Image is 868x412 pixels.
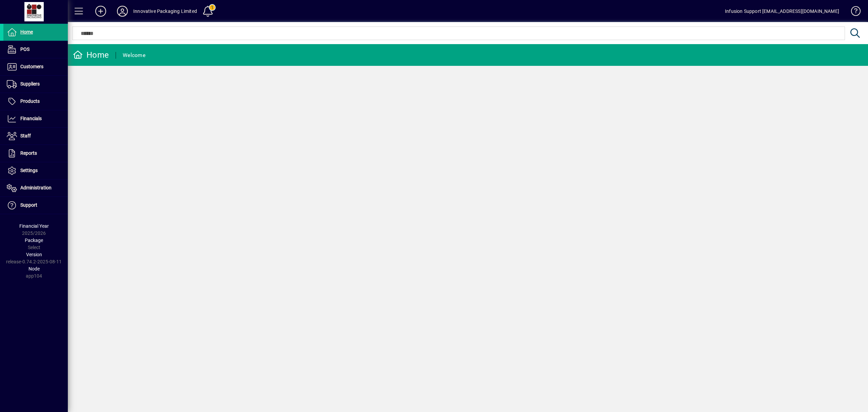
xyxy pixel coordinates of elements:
[846,1,860,23] a: Knowledge Base
[26,252,42,257] span: Version
[20,64,43,69] span: Customers
[3,180,68,196] a: Administration
[725,6,839,17] div: Infusion Support [EMAIL_ADDRESS][DOMAIN_NAME]
[3,197,68,214] a: Support
[20,98,40,104] span: Products
[3,41,68,58] a: POS
[112,5,133,17] button: Profile
[20,202,37,208] span: Support
[28,266,40,271] span: Node
[20,46,29,52] span: POS
[20,168,38,173] span: Settings
[19,223,49,229] span: Financial Year
[73,50,109,60] div: Home
[20,81,40,87] span: Suppliers
[20,116,42,121] span: Financials
[133,6,197,17] div: Innovative Packaging Limited
[3,128,68,145] a: Staff
[3,58,68,75] a: Customers
[20,150,37,156] span: Reports
[20,185,52,190] span: Administration
[3,110,68,127] a: Financials
[25,238,43,243] span: Package
[90,5,112,17] button: Add
[3,93,68,110] a: Products
[123,50,145,61] div: Welcome
[20,133,31,138] span: Staff
[20,29,33,35] span: Home
[3,76,68,93] a: Suppliers
[3,145,68,162] a: Reports
[3,162,68,179] a: Settings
